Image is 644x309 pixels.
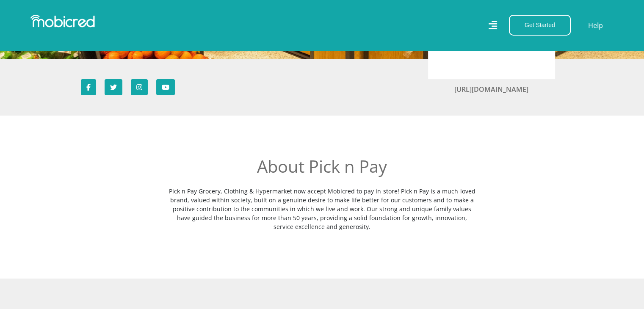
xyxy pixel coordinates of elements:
a: Follow Pick n Pay on Twitter [105,79,122,95]
h2: About Pick n Pay [168,156,477,177]
img: Mobicred [30,15,95,28]
a: [URL][DOMAIN_NAME] [454,85,528,94]
a: Follow Pick n Pay on Facebook [81,79,96,95]
a: Subscribe to Pick n Pay on YouTube [156,79,175,95]
a: Help [588,20,603,31]
a: Follow Pick n Pay on Instagram [131,79,148,95]
button: Get Started [509,15,571,36]
p: Pick n Pay Grocery, Clothing & Hypermarket now accept Mobicred to pay in-store! Pick n Pay is a m... [168,187,477,231]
